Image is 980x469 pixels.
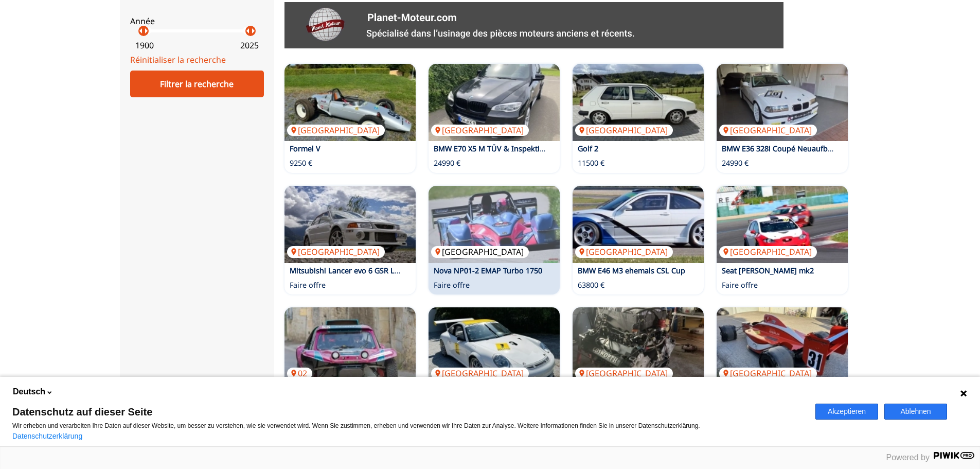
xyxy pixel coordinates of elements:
[434,266,542,275] a: Nova NP01-2 EMAP Turbo 1750
[719,246,817,257] p: [GEOGRAPHIC_DATA]
[722,144,939,153] a: BMW E36 328i Coupé Neuaufbau DMSB Wagenpass OMP Zelle
[434,158,460,168] p: 24990 €
[429,186,560,263] a: Nova NP01-2 EMAP Turbo 1750[GEOGRAPHIC_DATA]
[429,307,560,385] a: Porsche 911 (997) GT3 Cup – Rennsport mit Wagenpass[GEOGRAPHIC_DATA]
[434,144,607,153] a: BMW E70 X5 M TÜV & Inspektion Neu TOP 693 PS
[140,25,152,37] p: arrow_right
[12,407,803,417] span: Datenschutz auf dieser Seite
[578,144,598,153] a: Golf 2
[815,404,878,420] button: Akzeptieren
[722,266,814,275] a: Seat [PERSON_NAME] mk2
[717,307,848,385] img: Lola t96/50
[287,125,385,136] p: [GEOGRAPHIC_DATA]
[290,280,326,290] p: Faire offre
[719,368,817,379] p: [GEOGRAPHIC_DATA]
[429,64,560,141] a: BMW E70 X5 M TÜV & Inspektion Neu TOP 693 PS[GEOGRAPHIC_DATA]
[573,307,704,385] a: Motor Cosworth AC[GEOGRAPHIC_DATA]
[573,307,704,385] img: Motor Cosworth AC
[575,125,673,136] p: [GEOGRAPHIC_DATA]
[287,246,385,257] p: [GEOGRAPHIC_DATA]
[431,125,529,136] p: [GEOGRAPHIC_DATA]
[573,186,704,263] img: BMW E46 M3 ehemals CSL Cup
[284,186,416,263] img: Mitsubishi Lancer evo 6 GSR LHD
[575,246,673,257] p: [GEOGRAPHIC_DATA]
[284,64,416,141] a: Formel V[GEOGRAPHIC_DATA]
[884,404,947,420] button: Ablehnen
[13,386,45,397] span: Deutsch
[717,307,848,385] a: Lola t96/50[GEOGRAPHIC_DATA]
[130,54,226,65] a: Réinitialiser la recherche
[135,25,147,37] p: arrow_left
[290,158,312,168] p: 9250 €
[429,64,560,141] img: BMW E70 X5 M TÜV & Inspektion Neu TOP 693 PS
[284,307,416,385] a: Annonce 661/092502
[290,144,320,153] a: Formel V
[429,307,560,385] img: Porsche 911 (997) GT3 Cup – Rennsport mit Wagenpass
[130,15,264,27] p: Année
[284,64,416,141] img: Formel V
[242,25,254,37] p: arrow_left
[573,64,704,141] a: Golf 2[GEOGRAPHIC_DATA]
[719,125,817,136] p: [GEOGRAPHIC_DATA]
[717,186,848,263] a: Seat Leon supercopa mk2[GEOGRAPHIC_DATA]
[434,280,470,290] p: Faire offre
[130,71,264,97] div: Filtrer la recherche
[431,368,529,379] p: [GEOGRAPHIC_DATA]
[240,40,259,51] p: 2025
[573,186,704,263] a: BMW E46 M3 ehemals CSL Cup[GEOGRAPHIC_DATA]
[284,186,416,263] a: Mitsubishi Lancer evo 6 GSR LHD[GEOGRAPHIC_DATA]
[429,186,560,263] img: Nova NP01-2 EMAP Turbo 1750
[284,307,416,385] img: Annonce 661/0925
[578,158,604,168] p: 11500 €
[578,266,685,275] a: BMW E46 M3 ehemals CSL Cup
[886,453,930,462] span: Powered by
[247,25,259,37] p: arrow_right
[135,40,154,51] p: 1900
[12,432,82,440] a: Datenschutzerklärung
[573,64,704,141] img: Golf 2
[717,64,848,141] a: BMW E36 328i Coupé Neuaufbau DMSB Wagenpass OMP Zelle[GEOGRAPHIC_DATA]
[12,422,803,429] p: Wir erheben und verarbeiten Ihre Daten auf dieser Website, um besser zu verstehen, wie sie verwen...
[722,158,749,168] p: 24990 €
[287,368,312,379] p: 02
[431,246,529,257] p: [GEOGRAPHIC_DATA]
[717,186,848,263] img: Seat Leon supercopa mk2
[290,266,406,275] a: Mitsubishi Lancer evo 6 GSR LHD
[578,280,604,290] p: 63800 €
[575,368,673,379] p: [GEOGRAPHIC_DATA]
[722,280,758,290] p: Faire offre
[717,64,848,141] img: BMW E36 328i Coupé Neuaufbau DMSB Wagenpass OMP Zelle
